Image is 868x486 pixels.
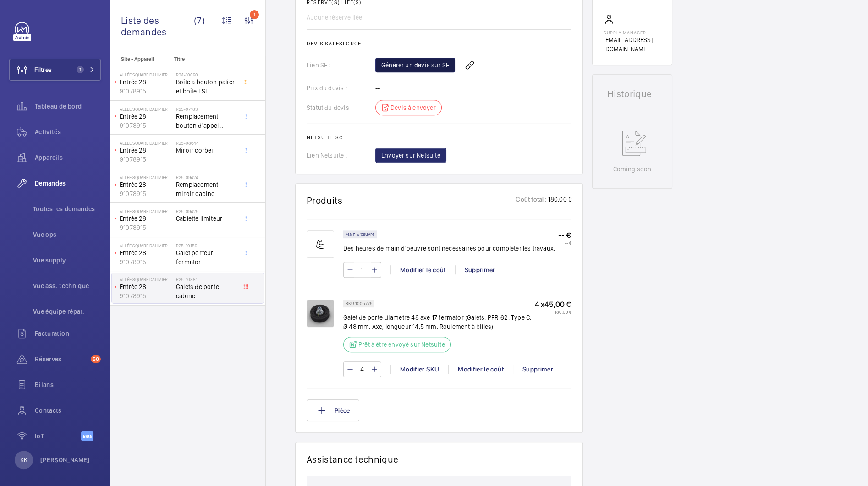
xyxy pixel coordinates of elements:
[535,309,571,315] p: 180,00 €
[176,112,236,130] span: Remplacement bouton d'appel schindler
[343,313,535,331] p: Galet de porte diametre 48 axe 17 fermator (Galets. PFR-62. Type C. Ø 48 mm. Axe, longueur 14,5 m...
[9,59,101,81] button: Filtres1
[604,35,661,54] p: [EMAIL_ADDRESS][DOMAIN_NAME]
[120,87,172,96] p: 91078915
[120,243,172,248] p: Allée Square DALIMIER
[346,233,374,236] p: Main d'oeuvre
[346,302,372,305] p: SKU 1005776
[448,365,513,374] div: Modifier le coût
[35,153,101,162] span: Appareils
[390,365,448,374] div: Modifier SKU
[35,380,101,389] span: Bilans
[110,56,170,62] p: Site - Appareil
[176,106,236,112] h2: R25-07183
[120,146,172,155] p: Entrée 28
[120,77,172,87] p: Entrée 28
[558,230,571,240] p: -- €
[120,175,172,180] p: Allée Square DALIMIER
[120,189,172,198] p: 91078915
[176,243,236,248] h2: R25-10159
[35,355,87,364] span: Réserves
[33,281,101,290] span: Vue ass. technique
[91,355,101,363] span: 58
[40,455,90,464] p: [PERSON_NAME]
[35,329,101,338] span: Facturation
[176,248,236,267] span: Galet porteur fermator
[607,89,657,98] h1: Historique
[176,175,236,180] h2: R25-09424
[34,65,52,74] span: Filtres
[120,72,172,77] p: Allée Square DALIMIER
[176,77,236,96] span: Boîte a bouton palier et boîte ESE
[613,164,651,174] p: Coming soon
[307,230,334,258] img: muscle-sm.svg
[307,399,359,421] button: Pièce
[307,134,571,141] h2: Netsuite SO
[176,180,236,198] span: Remplacement miroir cabine
[120,208,172,214] p: Allée Square DALIMIER
[176,146,236,155] span: Miroir corbeil
[120,121,172,130] p: 91078915
[81,431,93,441] span: Beta
[120,106,172,112] p: Allée Square DALIMIER
[120,277,172,282] p: Allée Square DALIMIER
[120,291,172,300] p: 91078915
[604,30,661,35] p: Supply manager
[176,277,236,282] h2: R25-10881
[120,223,172,232] p: 91078915
[120,180,172,189] p: Entrée 28
[535,300,571,309] p: 4 x 45,00 €
[513,365,562,374] div: Supprimer
[120,214,172,223] p: Entrée 28
[35,431,81,441] span: IoT
[375,148,446,163] button: Envoyer sur Netsuite
[33,256,101,265] span: Vue supply
[35,406,101,415] span: Contacts
[33,230,101,239] span: Vue ops
[35,179,101,188] span: Demandes
[558,240,571,246] p: -- €
[176,140,236,146] h2: R25-08644
[375,58,455,72] a: Générer un devis sur SF
[176,72,236,77] h2: R24-10090
[455,265,505,274] div: Supprimer
[358,340,445,349] p: Prêt à être envoyé sur Netsuite
[174,56,235,62] p: Titre
[307,195,343,206] h1: Produits
[547,195,571,206] p: 180,00 €
[176,282,236,300] span: Galets de porte cabine
[307,453,398,465] h1: Assistance technique
[20,455,27,464] p: KK
[33,204,101,213] span: Toutes les demandes
[176,208,236,214] h2: R25-09425
[307,300,334,327] img: kBpSyG2OMN7TSbpFN3pEdHpk193_PJl1Dh_z4-1ICLpK8hlC.png
[77,66,84,73] span: 1
[120,282,172,291] p: Entrée 28
[390,265,455,274] div: Modifier le coût
[516,195,547,206] p: Coût total :
[381,151,440,160] span: Envoyer sur Netsuite
[120,257,172,267] p: 91078915
[120,112,172,121] p: Entrée 28
[33,307,101,316] span: Vue équipe répar.
[176,214,236,223] span: Cablette limiteur
[120,248,172,257] p: Entrée 28
[35,127,101,137] span: Activités
[120,155,172,164] p: 91078915
[307,40,571,47] h2: Devis Salesforce
[120,140,172,146] p: Allée Square DALIMIER
[343,244,555,253] p: Des heures de main d'oeuvre sont nécessaires pour compléter les travaux.
[35,102,101,111] span: Tableau de bord
[121,15,194,38] span: Liste des demandes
